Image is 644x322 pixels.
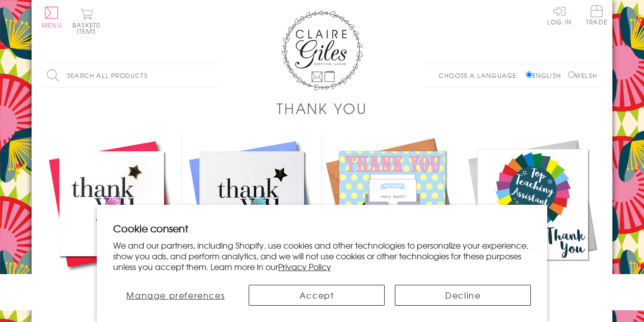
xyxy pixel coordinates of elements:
button: Accept [249,285,385,306]
img: Claire Giles Greetings Cards [281,10,363,91]
a: Thank You Card, Typewriter, Thank You Very Much! £3.50 Add to Basket [322,134,462,311]
a: Thank You Teaching Assistant Card, Rosette, Embellished with a colourful tassel £3.75 Add to Basket [462,134,602,311]
h2: Cookie consent [113,221,531,235]
label: English [526,71,566,80]
button: Menu [42,7,62,28]
input: Search [210,64,220,87]
a: Log In [547,5,572,25]
span: Trade [586,5,607,25]
img: Thank You Card, Typewriter, Thank You Very Much! [322,134,462,274]
input: Search all products [42,64,220,87]
a: Privacy Policy [278,260,331,273]
span: Manage preferences [126,289,225,301]
span: 0 items [77,20,100,36]
p: We and our partners, including Shopify, use cookies and other technologies to personalize your ex... [113,240,531,272]
img: Thank You Card, Blue Star, Thank You Very Much, Embellished with a padded star [182,134,322,274]
h1: Thank You [277,98,367,119]
a: Thank You Card, Pink Star, Thank You Very Much, Embellished with a padded star £3.50 Add to Basket [42,134,182,311]
img: Thank You Teaching Assistant Card, Rosette, Embellished with a colourful tassel [462,134,602,274]
button: Manage preferences [113,285,238,306]
p: Choose a language: [439,71,524,80]
a: Thank You Card, Blue Star, Thank You Very Much, Embellished with a padded star £3.50 Add to Basket [182,134,322,311]
button: Decline [395,285,531,306]
input: Welsh [568,71,575,78]
span: Menu [42,20,62,30]
img: Thank You Card, Pink Star, Thank You Very Much, Embellished with a padded star [42,134,182,274]
input: English [526,71,532,78]
button: Basket0 items [72,8,100,34]
label: Welsh [568,71,597,80]
a: Trade [586,5,607,27]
